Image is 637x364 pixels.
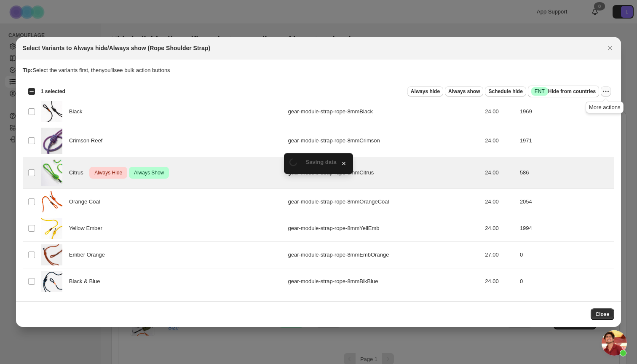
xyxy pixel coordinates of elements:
img: ropesyellow_91b87ef1-244d-405c-bca2-debfe7f8c52c.jpg [41,218,62,239]
h2: Select Variants to Always hide/Always show (Rope Shoulder Strap) [23,44,210,52]
td: 2054 [517,189,614,215]
strong: Tip: [23,67,33,73]
span: 1 selected [41,88,65,95]
td: gear-module-strap-rope-8mmBlack [286,99,483,125]
img: black_blue_rope_product_2.jpg [41,271,62,292]
td: 586 [517,157,614,189]
img: l1030301-shop.jpg [41,128,62,154]
span: Saving data [306,159,337,165]
span: Always Hide [93,168,124,178]
span: ENT [535,88,545,95]
button: Always show [445,86,483,96]
td: 1994 [517,215,614,242]
button: Schedule hide [485,86,526,96]
td: gear-module-strap-rope-8mmEmbOrange [286,242,483,268]
span: Schedule hide [488,88,522,95]
span: Black & Blue [69,277,105,286]
span: Black [69,107,87,116]
button: Close [604,42,616,54]
button: SuccessENTHide from countries [528,86,599,97]
span: Ember Orange [69,251,110,259]
img: L1080645-ShopHD-2.jpg [41,160,62,186]
img: emberorange.jpg [41,244,62,265]
td: 24.00 [482,125,517,157]
span: Always hide [411,88,440,95]
button: Close [591,308,615,320]
span: Always show [448,88,480,95]
td: gear-module-strap-rope-8mmCitrus [286,157,483,189]
td: 24.00 [482,99,517,125]
td: gear-module-strap-rope-8mmCrimson [286,125,483,157]
span: Yellow Ember [69,224,107,233]
td: 0 [517,268,614,295]
td: gear-module-strap-rope-8mmBlkBlue [286,268,483,295]
div: Open chat [602,330,627,356]
img: orange_rope.jpg [41,191,62,212]
td: 27.00 [482,242,517,268]
td: gear-module-strap-rope-8mmOrangeCoal [286,189,483,215]
td: 1971 [517,125,614,157]
span: Always Show [132,168,166,178]
span: Close [596,311,610,318]
td: 24.00 [482,189,517,215]
td: 24.00 [482,157,517,189]
span: Hide from countries [531,87,596,96]
button: Always hide [407,86,443,96]
button: More actions [601,86,611,96]
td: 0 [517,242,614,268]
p: Select the variants first, then you'll see bulk action buttons [23,66,614,75]
span: Citrus [69,169,88,177]
img: black_rope.jpg [41,101,62,122]
td: 24.00 [482,215,517,242]
td: gear-module-strap-rope-8mmYellEmb [286,215,483,242]
td: 1969 [517,99,614,125]
span: Orange Coal [69,198,105,206]
td: 24.00 [482,268,517,295]
span: Crimson Reef [69,136,107,145]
